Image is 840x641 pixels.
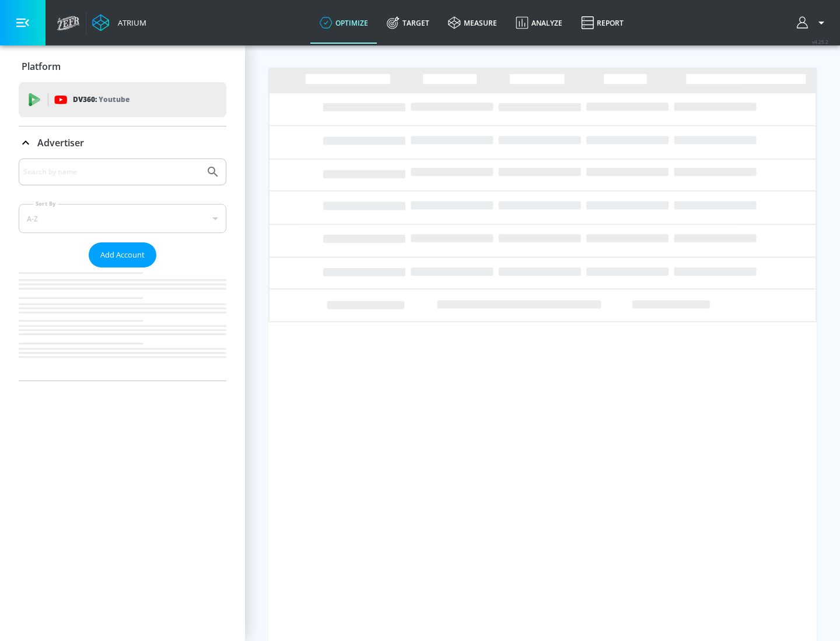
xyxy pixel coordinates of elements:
input: Search by name [23,164,200,179]
p: Youtube [99,93,129,105]
div: Advertiser [19,159,226,381]
p: Advertiser [37,136,84,149]
div: DV360: Youtube [19,82,226,117]
button: Add Account [89,242,156,267]
a: measure [439,2,506,44]
div: Advertiser [19,126,226,159]
div: Platform [19,50,226,83]
span: Add Account [100,248,145,262]
span: v 4.25.2 [812,38,828,45]
a: Analyze [506,2,572,44]
a: Target [377,2,439,44]
nav: list of Advertiser [19,267,226,381]
p: DV360: [73,93,129,106]
div: A-Z [19,204,226,233]
label: Sort By [33,200,58,207]
a: Atrium [92,14,146,31]
a: Report [572,2,633,44]
a: optimize [310,2,377,44]
div: Atrium [113,17,146,28]
p: Platform [22,60,61,73]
